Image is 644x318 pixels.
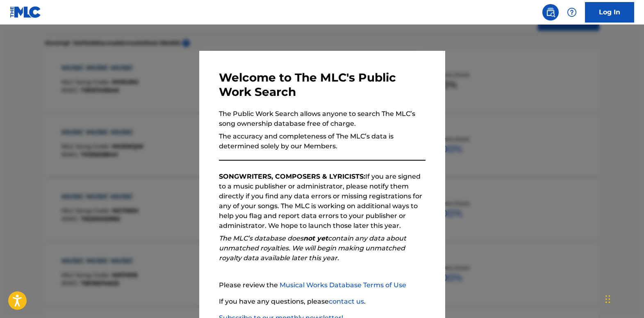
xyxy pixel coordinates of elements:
[219,132,426,151] p: The accuracy and completeness of The MLC’s data is determined solely by our Members.
[219,234,406,262] em: The MLC’s database does contain any data about unmatched royalties. We will begin making unmatche...
[329,298,364,305] a: contact us
[546,7,555,17] img: search
[303,234,328,242] strong: not yet
[219,172,426,231] p: If you are signed to a music publisher or administrator, please notify them directly if you find ...
[605,287,610,311] div: Drag
[219,70,426,99] h3: Welcome to The MLC's Public Work Search
[219,297,426,307] p: If you have any questions, please .
[10,6,41,18] img: MLC Logo
[219,173,365,180] strong: SONGWRITERS, COMPOSERS & LYRICISTS:
[219,280,426,290] p: Please review the
[219,109,426,129] p: The Public Work Search allows anyone to search The MLC’s song ownership database free of charge.
[603,279,644,318] iframe: Chat Widget
[567,7,577,17] img: help
[564,4,580,20] div: Help
[585,2,634,23] a: Log In
[280,281,406,289] a: Musical Works Database Terms of Use
[542,4,559,20] a: Public Search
